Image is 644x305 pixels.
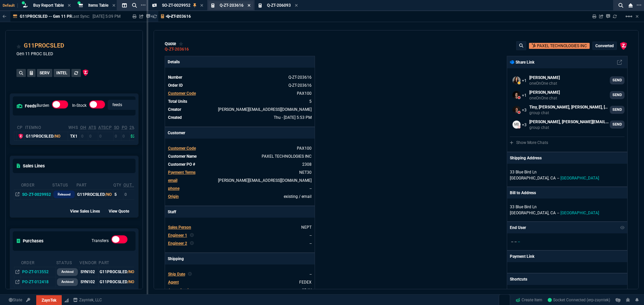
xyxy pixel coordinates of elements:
span: Ship Date [168,272,185,277]
nx-icon: Open New Tab [141,2,146,8]
div: Q-ZT-203616 [165,49,189,50]
a: 2DAY [302,288,312,293]
abbr: Avg cost of all PO invoices for 2 months [129,125,147,130]
span: -- [557,176,559,180]
td: SO-ZT-0029952 [21,189,52,199]
p: Released [58,192,70,197]
a: Origin [168,194,179,199]
p: Last Sync: [71,14,93,19]
tr: undefined [168,287,312,294]
span: [GEOGRAPHIC_DATA], [510,211,549,215]
td: G11PROCSLED [98,277,135,287]
a: sarah.costa@fornida.com,ryan.neptune@fornida.com [510,74,625,87]
nx-icon: Clear selected rep [190,232,194,238]
tr: undefined [168,224,312,231]
span: Agent Service [168,288,193,293]
label: Transfers [92,238,109,243]
th: WHS [68,122,80,132]
span: /NO [105,192,112,197]
nx-icon: Show/Hide End User to Customer [620,225,625,231]
tr: undefined [168,193,312,200]
a: 2308 [302,162,312,167]
span: -- [518,239,520,244]
p: Shipping [165,253,315,264]
span: SO-ZT-0029952 [162,3,191,8]
span: email [168,178,177,183]
a: PAX100 [297,91,312,96]
p: Share Link [510,59,534,65]
a: steven.huang@fornida.com,ryan.neptune@fornida.com [510,88,625,102]
span: Q-ZT-203616 [220,3,244,8]
a: ryan.neptune@fornida.com,carlos.ocampo@fornida.com,Brian.Over@fornida.com,steven.huang@fornida.com [510,103,625,117]
mat-icon: Example home icon [625,12,633,20]
p: PAXEL TECHNOLOGIES INC [537,43,587,49]
div: quote [165,41,183,47]
span: Created [168,115,182,120]
tr: undefined [168,98,312,105]
span: Payment Terms [168,170,196,175]
div: Add to Watchlist [179,41,183,47]
span: -- [511,239,513,244]
th: QTY [113,180,123,189]
p: Bill to Address [510,190,536,196]
td: 0 [114,132,121,140]
span: Customer PO # [168,162,195,167]
label: In-Stock [72,103,87,108]
p: converted [595,43,614,49]
p: G11PROCSLED -- Gen 11 PROC SLED [20,14,88,19]
nx-fornida-value: PO-ZT-013552 [22,269,55,275]
th: ItemNo [25,122,68,132]
tr: undefined [168,90,312,97]
nx-icon: Close Tab [112,3,115,8]
label: Burden [37,103,49,108]
span: Total Units [168,99,187,104]
mat-icon: Example home icon [165,12,173,20]
span: Engineer 2 [168,241,187,246]
th: Part [76,180,113,189]
span: PO-ZT-013552 [22,270,49,274]
h5: Sales Lines [17,163,45,169]
nx-icon: Clear selected rep [190,240,194,246]
td: G11PROCSLED [76,189,113,199]
nx-icon: Split Panels [119,1,129,9]
p: [PERSON_NAME] [529,89,560,95]
p: Shipping Address [510,155,542,161]
a: -- [310,241,312,246]
a: SEND [610,76,625,84]
span: [GEOGRAPHIC_DATA] [560,176,599,180]
nx-icon: Open In Opposite Panel [15,280,19,284]
nx-icon: Close Tab [295,3,298,8]
td: SYN102 [79,267,98,277]
td: SYN102 [79,277,98,287]
abbr: Total units in inventory. [80,125,86,130]
span: See Marketplace Order [288,75,312,80]
tr: undefined [168,240,312,247]
p: oneOnOne chat [529,95,560,101]
span: Sales Person [168,225,191,230]
div: View Sales Lines [70,208,106,214]
a: PAXEL TECHNOLOGIES INC [262,154,312,159]
a: FEDEX [299,280,312,285]
tr: undefined [168,145,312,152]
tr: undefined [168,232,312,239]
nx-icon: Search [616,1,626,9]
div: Burden [52,100,68,111]
p: [DATE] 5:09 PM [93,14,120,19]
a: Show More Chats [510,140,548,145]
a: G11PROCSLED [24,41,64,50]
p: archived [61,269,73,275]
abbr: Outstanding (To Ship) [123,183,134,187]
a: PxWjK6aL8HroSk0fAAD4 [548,297,610,303]
tr: undefined [168,161,312,168]
td: $2 [129,132,148,140]
th: Status [56,257,79,267]
tr: paul@paxel-tech.com [168,177,312,184]
abbr: ATS with all companies combined [98,125,112,130]
td: TX1 [68,132,80,140]
th: Status [52,180,76,189]
p: Staff [165,206,315,218]
h5: feeds [17,103,37,109]
a: Hide Workbench [636,14,639,19]
span: /NO [127,270,134,274]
